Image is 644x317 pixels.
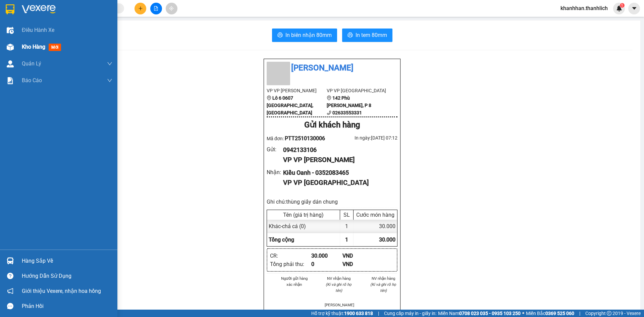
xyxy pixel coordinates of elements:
div: Phản hồi [22,301,112,311]
span: aim [169,6,174,11]
div: Gửi khách hàng [267,119,397,131]
span: printer [347,32,353,39]
span: printer [277,32,283,39]
li: [PERSON_NAME] [325,302,353,308]
b: 142 Phù [PERSON_NAME], P 8 [327,95,371,108]
div: Gửi : [267,145,283,154]
span: Miền Bắc [526,310,574,317]
div: Mã đơn: [267,134,332,143]
li: [PERSON_NAME] [267,62,397,74]
b: Lô 6 0607 [GEOGRAPHIC_DATA], [GEOGRAPHIC_DATA] [267,95,313,115]
div: 30.000 [354,220,397,233]
li: NV nhận hàng [325,275,353,281]
button: printerIn tem 80mm [342,29,392,42]
span: 1 [345,236,348,243]
li: VP VP [PERSON_NAME] [267,87,327,94]
span: file-add [154,6,158,11]
strong: 1900 633 818 [344,311,373,316]
span: notification [7,288,13,294]
span: 1 [621,3,623,8]
div: In ngày: [DATE] 07:12 [332,134,397,142]
div: 0942133106 [283,145,392,155]
span: question-circle [7,273,13,279]
div: Hướng dẫn sử dụng [22,271,112,281]
img: solution-icon [7,77,14,84]
span: | [579,310,580,317]
span: PTT2510130006 [285,135,325,142]
span: environment [267,96,271,100]
b: 02633553331 [332,110,362,115]
span: In tem 80mm [356,31,387,39]
span: Kho hàng [22,44,45,50]
span: Miền Nam [438,310,521,317]
span: Khác - chả cá (0) [269,223,306,229]
button: caret-down [628,3,640,14]
li: VP VP [GEOGRAPHIC_DATA] [46,29,89,51]
div: Tổng phải thu : [270,260,311,268]
img: logo-vxr [6,4,14,14]
span: environment [3,45,8,49]
li: NV nhận hàng [369,275,397,281]
div: Nhận : [267,168,283,176]
span: Báo cáo [22,76,42,85]
li: [PERSON_NAME] [3,3,97,16]
i: (Kí và ghi rõ họ tên) [326,282,352,293]
img: icon-new-feature [616,5,622,11]
div: VND [342,252,374,260]
span: Cung cấp máy in - giấy in: [384,310,436,317]
div: Kiều Oanh - 0352083465 [283,168,392,177]
button: printerIn biên nhận 80mm [272,29,337,42]
span: Tổng cộng [269,236,294,243]
i: (Kí và ghi rõ họ tên) [370,282,396,293]
img: warehouse-icon [7,27,14,34]
span: Hỗ trợ kỹ thuật: [311,310,373,317]
div: Cước món hàng [355,212,395,218]
img: warehouse-icon [7,257,14,264]
div: Ghi chú: thùng giấy dán chung [267,198,397,206]
div: VP VP [GEOGRAPHIC_DATA] [283,177,392,188]
div: 0 [311,260,342,268]
span: | [378,310,379,317]
button: file-add [150,3,162,14]
div: 1 [340,220,354,233]
span: down [107,78,112,83]
li: VP VP [PERSON_NAME] [3,29,46,43]
button: aim [166,3,177,14]
span: caret-down [631,5,637,11]
span: In biên nhận 80mm [285,31,332,39]
li: Người gửi hàng xác nhận [280,275,309,287]
li: VP VP [GEOGRAPHIC_DATA] [327,87,387,94]
div: 30.000 [311,252,342,260]
b: Lô 6 0607 [GEOGRAPHIC_DATA], [GEOGRAPHIC_DATA] [3,44,45,79]
span: plus [138,6,143,11]
span: message [7,303,13,309]
div: Tên (giá trị hàng) [269,212,338,218]
sup: 1 [620,3,625,8]
span: Quản Lý [22,59,41,68]
strong: 0708 023 035 - 0935 103 250 [459,311,521,316]
div: Hàng sắp về [22,256,112,266]
div: VP VP [PERSON_NAME] [283,155,392,165]
img: warehouse-icon [7,60,14,67]
span: ⚪️ [522,312,524,315]
img: warehouse-icon [7,44,14,51]
div: SL [342,212,352,218]
div: VND [342,260,374,268]
div: CR : [270,252,311,260]
span: down [107,61,112,66]
span: Điều hành xe [22,26,54,34]
span: environment [327,96,331,100]
span: mới [49,44,61,51]
span: copyright [607,311,611,316]
span: phone [327,110,331,115]
span: Giới thiệu Vexere, nhận hoa hồng [22,287,101,295]
span: 30.000 [379,236,395,243]
button: plus [135,3,146,14]
strong: 0369 525 060 [545,311,574,316]
span: khanhhan.thanhlich [555,4,613,12]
